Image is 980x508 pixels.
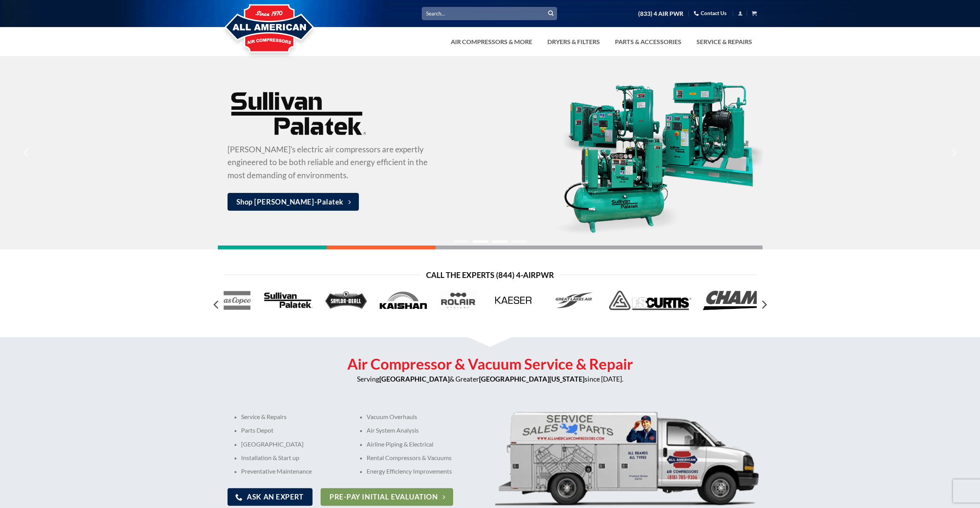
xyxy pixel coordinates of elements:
[321,488,453,506] a: Pre-pay Initial Evaluation
[453,240,469,243] li: Page dot 1
[738,9,743,18] a: Login
[247,491,303,503] span: Ask An Expert
[228,86,368,143] img: Sullivan-Palatek
[638,7,683,20] a: (833) 4 AIR PWR
[757,297,771,312] button: Next
[241,440,341,448] p: [GEOGRAPHIC_DATA]
[545,79,763,240] img: Sullivan-Palatek’s electric air compressors
[692,34,757,49] a: Service & Repairs
[224,374,757,385] p: Serving & Greater since [DATE].
[367,427,517,434] p: Air System Analysis
[367,467,517,475] p: Energy Efficiency Improvements
[946,133,960,172] button: Next
[20,133,34,172] button: Previous
[236,196,343,208] span: Shop [PERSON_NAME]-Palatek
[228,143,441,181] p: [PERSON_NAME]’s electric air compressors are expertly engineered to be both reliable and energy e...
[210,297,224,312] button: Previous
[228,488,313,506] a: Ask An Expert
[241,467,341,475] p: Preventative Maintenance
[545,8,557,19] button: Submit
[694,7,727,19] a: Contact Us
[367,413,517,421] p: Vacuum Overhauls
[224,355,757,374] h2: Air Compressor & Vacuum Service & Repair
[492,240,508,243] li: Page dot 3
[446,34,537,49] a: Air Compressors & More
[610,34,686,49] a: Parts & Accessories
[367,454,517,461] p: Rental Compressors & Vacuums
[329,491,438,503] span: Pre-pay Initial Evaluation
[473,240,488,243] li: Page dot 2
[241,454,341,461] p: Installation & Start up
[228,193,359,211] a: Shop [PERSON_NAME]-Palatek
[543,34,605,49] a: Dryers & Filters
[241,427,341,434] p: Parts Depot
[479,375,584,383] strong: [GEOGRAPHIC_DATA][US_STATE]
[241,413,341,421] p: Service & Repairs
[367,440,517,448] p: Airline Piping & Electrical
[426,269,554,281] span: Call the Experts (844) 4-AirPwr
[422,7,557,20] input: Search…
[511,240,527,243] li: Page dot 4
[379,375,450,383] strong: [GEOGRAPHIC_DATA]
